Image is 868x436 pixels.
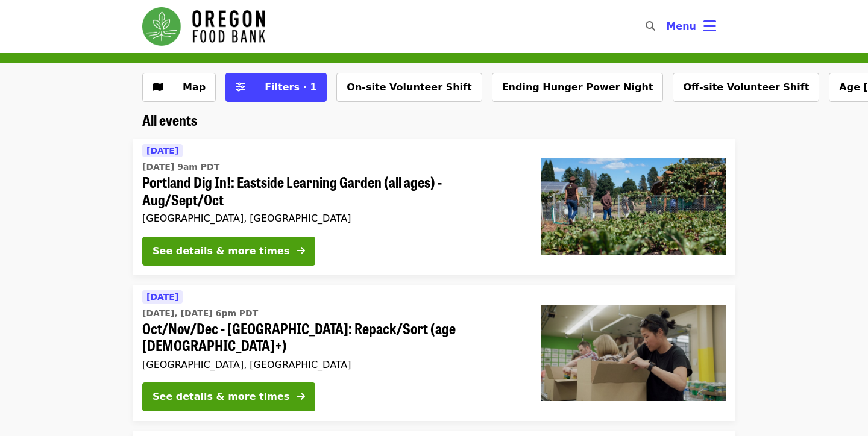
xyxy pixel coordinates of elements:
[673,73,819,102] button: Off-site Volunteer Shift
[541,158,726,255] img: Portland Dig In!: Eastside Learning Garden (all ages) - Aug/Sept/Oct organized by Oregon Food Bank
[656,12,726,41] button: Toggle account menu
[666,20,696,32] span: Menu
[133,285,735,422] a: See details for "Oct/Nov/Dec - Portland: Repack/Sort (age 8+)"
[236,81,245,93] i: sliders-h icon
[297,391,305,402] i: arrow-right icon
[142,307,258,320] time: [DATE], [DATE] 6pm PDT
[142,213,522,224] div: [GEOGRAPHIC_DATA], [GEOGRAPHIC_DATA]
[142,237,315,266] button: See details & more times
[142,382,315,411] button: See details & more times
[703,17,716,35] i: bars icon
[541,305,726,401] img: Oct/Nov/Dec - Portland: Repack/Sort (age 8+) organized by Oregon Food Bank
[265,81,316,93] span: Filters · 1
[225,73,327,102] button: Filters (1 selected)
[142,161,219,173] time: [DATE] 9am PDT
[153,390,289,404] div: See details & more times
[146,146,178,155] span: [DATE]
[142,173,522,208] span: Portland Dig In!: Eastside Learning Garden (all ages) - Aug/Sept/Oct
[646,20,655,32] i: search icon
[142,7,265,46] img: Oregon Food Bank - Home
[336,73,482,102] button: On-site Volunteer Shift
[153,244,289,258] div: See details & more times
[142,320,522,355] span: Oct/Nov/Dec - [GEOGRAPHIC_DATA]: Repack/Sort (age [DEMOGRAPHIC_DATA]+)
[142,359,522,370] div: [GEOGRAPHIC_DATA], [GEOGRAPHIC_DATA]
[153,81,163,93] i: map icon
[492,73,664,102] button: Ending Hunger Power Night
[142,73,216,102] button: Show map view
[183,81,206,93] span: Map
[142,109,197,130] span: All events
[133,139,735,275] a: See details for "Portland Dig In!: Eastside Learning Garden (all ages) - Aug/Sept/Oct"
[662,12,672,41] input: Search
[146,292,178,302] span: [DATE]
[297,245,305,257] i: arrow-right icon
